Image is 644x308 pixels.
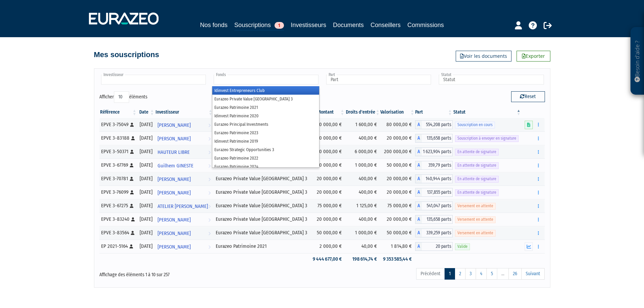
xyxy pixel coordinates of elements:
[158,200,208,213] span: ATELIER [PERSON_NAME]
[465,268,476,280] a: 3
[310,253,345,265] td: 9 444 677,00 €
[140,121,152,128] div: [DATE]
[155,199,213,213] a: ATELIER [PERSON_NAME]
[137,106,155,118] th: Date: activer pour trier la colonne par ordre croissant
[380,159,415,172] td: 50 000,00 €
[345,172,381,186] td: 400,00 €
[208,227,211,240] i: Voir l'investisseur
[415,215,422,224] span: A
[455,203,496,209] span: Versement en attente
[415,106,453,118] th: Part: activer pour trier la colonne par ordre croissant
[158,241,191,253] span: [PERSON_NAME]
[310,132,345,145] td: 20 000,00 €
[212,162,319,171] li: Eurazeo Patrimoine 2024
[158,146,190,159] span: HAUTEUR LIBRE
[130,123,134,127] i: [Français] Personne physique
[212,120,319,128] li: Eurazeo Principal Investments
[455,149,499,155] span: En attente de signature
[140,229,152,236] div: [DATE]
[140,216,152,223] div: [DATE]
[234,20,284,31] a: Souscriptions1
[455,122,495,128] span: Souscription en cours
[380,213,415,226] td: 20 000,00 €
[155,186,213,199] a: [PERSON_NAME]
[422,161,453,170] span: 359,79 parts
[380,226,415,240] td: 50 000,00 €
[208,187,211,199] i: Voir l'investisseur
[101,121,135,128] div: EPVE 3-75049
[155,118,213,132] a: [PERSON_NAME]
[455,189,499,196] span: En attente de signature
[130,163,134,167] i: [Français] Personne physique
[455,135,519,142] span: Souscription à envoyer en signature
[208,160,211,172] i: Voir l'investisseur
[158,227,191,240] span: [PERSON_NAME]
[208,119,211,132] i: Voir l'investisseur
[415,202,453,210] div: A - Eurazeo Private Value Europe 3
[380,199,415,213] td: 75 000,00 €
[415,147,422,156] span: A
[208,173,211,186] i: Voir l'investisseur
[345,118,381,132] td: 1 600,00 €
[310,118,345,132] td: 80 000,00 €
[130,204,134,208] i: [Français] Personne physique
[455,216,496,223] span: Versement en attente
[200,20,228,30] a: Nos fonds
[101,202,135,209] div: EPVE 3-67275
[310,186,345,199] td: 20 000,00 €
[155,213,213,226] a: [PERSON_NAME]
[140,202,152,209] div: [DATE]
[140,162,152,169] div: [DATE]
[415,161,422,170] span: A
[155,240,213,253] a: [PERSON_NAME]
[345,145,381,159] td: 6 000,00 €
[212,128,319,137] li: Eurazeo Patrimoine 2023
[212,95,319,103] li: Eurazeo Private Value [GEOGRAPHIC_DATA] 3
[140,243,152,250] div: [DATE]
[155,159,213,172] a: Guilhem GINESTE
[208,200,211,213] i: Voir l'investisseur
[415,134,453,143] div: A - Eurazeo Private Value Europe 3
[101,216,135,223] div: EPVE 3-83240
[422,202,453,210] span: 541,047 parts
[275,22,284,29] span: 1
[140,175,152,182] div: [DATE]
[422,215,453,224] span: 135,658 parts
[310,213,345,226] td: 20 000,00 €
[130,190,134,194] i: [Français] Personne physique
[208,214,211,226] i: Voir l'investisseur
[415,242,453,251] div: A - Eurazeo Patrimoine 2021
[486,268,497,280] a: 5
[212,112,319,120] li: Idinvest Patrimoine 2020
[415,242,422,251] span: A
[422,188,453,197] span: 137,855 parts
[158,187,191,199] span: [PERSON_NAME]
[291,20,326,30] a: Investisseurs
[455,162,499,169] span: En attente de signature
[380,240,415,253] td: 1 814,80 €
[345,240,381,253] td: 40,00 €
[158,160,193,172] span: Guilhem GINESTE
[310,240,345,253] td: 2 000,00 €
[517,51,550,62] a: Exporter
[345,213,381,226] td: 400,00 €
[455,230,496,236] span: Versement en attente
[130,150,134,154] i: [Français] Personne physique
[155,106,213,118] th: Investisseur: activer pour trier la colonne par ordre croissant
[456,51,511,62] a: Voir les documents
[140,148,152,155] div: [DATE]
[155,145,213,159] a: HAUTEUR LIBRE
[380,118,415,132] td: 80 000,00 €
[345,159,381,172] td: 1 000,00 €
[101,162,135,169] div: EPVE 3-67769
[99,267,279,278] div: Affichage des éléments 1 à 10 sur 257
[345,199,381,213] td: 1 125,00 €
[453,106,521,118] th: Statut : activer pour trier la colonne par ordre d&eacute;croissant
[310,106,345,118] th: Montant: activer pour trier la colonne par ordre croissant
[310,172,345,186] td: 20 000,00 €
[415,202,422,210] span: A
[455,176,499,182] span: En attente de signature
[380,253,415,265] td: 9 353 585,44 €
[131,136,135,140] i: [Français] Personne physique
[155,226,213,240] a: [PERSON_NAME]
